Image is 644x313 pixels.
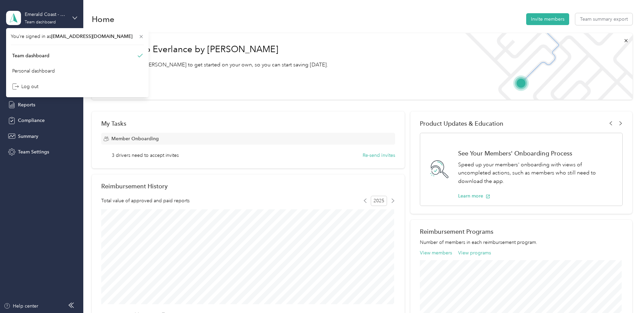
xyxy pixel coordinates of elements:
[11,33,144,40] span: You’re signed in as
[458,161,615,186] p: Speed up your members' onboarding with views of uncompleted actions, such as members who still ne...
[420,239,623,246] p: Number of members in each reimbursement program.
[18,133,38,140] span: Summary
[12,52,49,59] div: Team dashboard
[526,13,569,25] button: Invite members
[25,20,56,24] div: Team dashboard
[458,33,632,100] img: Welcome to everlance
[458,192,490,200] button: Learn more
[420,120,503,127] span: Product Updates & Education
[420,228,623,235] h2: Reimbursement Programs
[458,249,491,256] button: View programs
[111,135,159,142] span: Member Onboarding
[12,83,38,90] div: Log out
[101,61,328,69] p: Read our step-by-[PERSON_NAME] to get started on your own, so you can start saving [DATE].
[371,196,387,206] span: 2025
[18,117,45,124] span: Compliance
[51,34,132,39] span: [EMAIL_ADDRESS][DOMAIN_NAME]
[458,150,615,157] h1: See Your Members' Onboarding Process
[12,67,55,75] div: Personal dashboard
[363,152,395,159] button: Re-send invites
[18,101,35,108] span: Reports
[420,249,452,256] button: View members
[575,13,632,25] button: Team summary export
[101,44,328,55] h1: Welcome to Everlance by [PERSON_NAME]
[112,152,179,159] span: 3 drivers need to accept invites
[101,197,190,204] span: Total value of approved and paid reports
[101,183,168,190] h2: Reimbursement History
[25,11,67,18] div: Emerald Coast - 30A (formerly Beach Girls)
[92,16,114,23] h1: Home
[101,120,395,127] div: My Tasks
[606,275,644,313] iframe: Everlance-gr Chat Button Frame
[4,302,38,310] button: Help center
[18,148,49,155] span: Team Settings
